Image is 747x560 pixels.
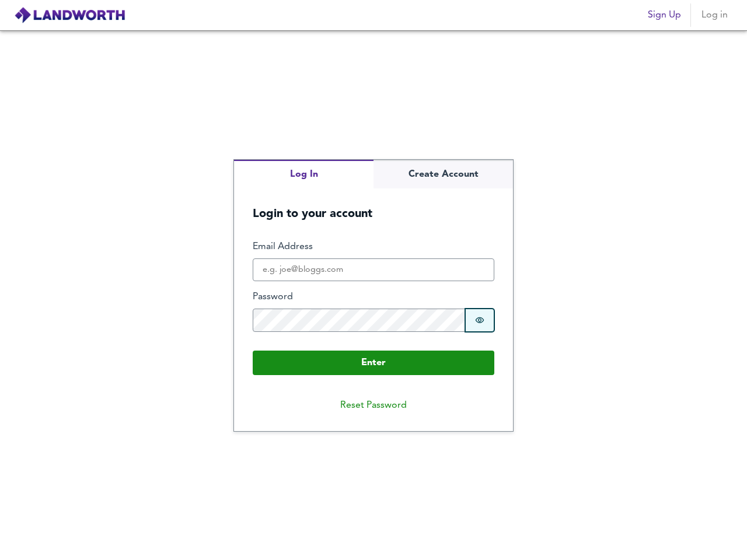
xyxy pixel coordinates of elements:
[696,3,733,27] button: Log in
[14,6,125,24] img: logo
[234,160,373,188] button: Log In
[253,240,494,254] label: Email Address
[253,258,494,282] input: e.g. joe@bloggs.com
[700,7,728,23] span: Log in
[253,351,494,375] button: Enter
[373,160,513,188] button: Create Account
[253,290,494,304] label: Password
[331,394,416,417] button: Reset Password
[465,309,494,332] button: Show password
[643,3,686,27] button: Sign Up
[234,188,513,222] h5: Login to your account
[648,7,681,23] span: Sign Up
